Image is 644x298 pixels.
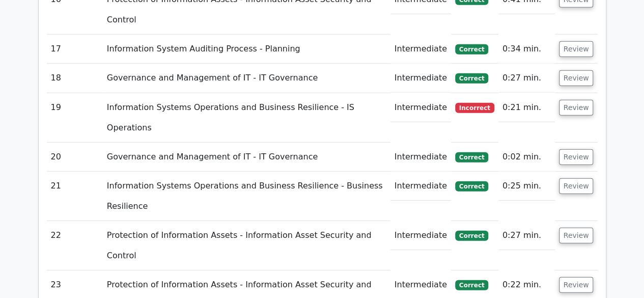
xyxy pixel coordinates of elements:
td: Intermediate [390,35,451,64]
span: Correct [455,44,488,55]
td: Intermediate [390,64,451,93]
td: 0:21 min. [498,93,555,122]
span: Correct [455,280,488,290]
button: Review [559,70,594,86]
td: Governance and Management of IT - IT Governance [103,64,390,93]
td: 0:27 min. [498,221,555,250]
td: 22 [47,221,103,270]
td: Intermediate [390,221,451,250]
td: Intermediate [390,172,451,201]
span: Correct [455,231,488,241]
td: 21 [47,172,103,221]
td: 0:25 min. [498,172,555,201]
button: Review [559,100,594,116]
button: Review [559,228,594,243]
td: Intermediate [390,143,451,172]
span: Correct [455,181,488,192]
td: Information Systems Operations and Business Resilience - IS Operations [103,93,390,143]
span: Correct [455,152,488,162]
span: Correct [455,73,488,84]
td: Governance and Management of IT - IT Governance [103,143,390,172]
td: Intermediate [390,93,451,122]
td: Protection of Information Assets - Information Asset Security and Control [103,221,390,270]
td: 19 [47,93,103,143]
td: 0:02 min. [498,143,555,172]
button: Review [559,178,594,194]
button: Review [559,149,594,165]
td: 18 [47,64,103,93]
td: 17 [47,35,103,64]
td: Information System Auditing Process - Planning [103,35,390,64]
button: Review [559,41,594,57]
td: Information Systems Operations and Business Resilience - Business Resilience [103,172,390,221]
td: 0:34 min. [498,35,555,64]
td: 20 [47,143,103,172]
button: Review [559,277,594,293]
td: 0:27 min. [498,64,555,93]
span: Incorrect [455,103,494,113]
